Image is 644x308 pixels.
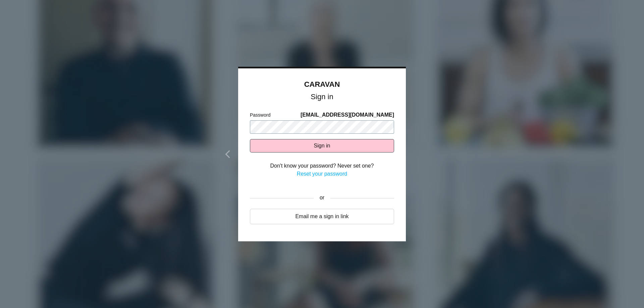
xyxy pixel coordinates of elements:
[304,80,340,88] a: CARAVAN
[314,190,330,206] div: or
[250,112,270,119] label: Password
[250,94,394,100] h1: Sign in
[297,171,347,177] a: Reset your password
[250,209,394,224] a: Email me a sign in link
[301,111,394,119] span: [EMAIL_ADDRESS][DOMAIN_NAME]
[250,162,394,170] div: Don't know your password? Never set one?
[250,139,394,152] button: Sign in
